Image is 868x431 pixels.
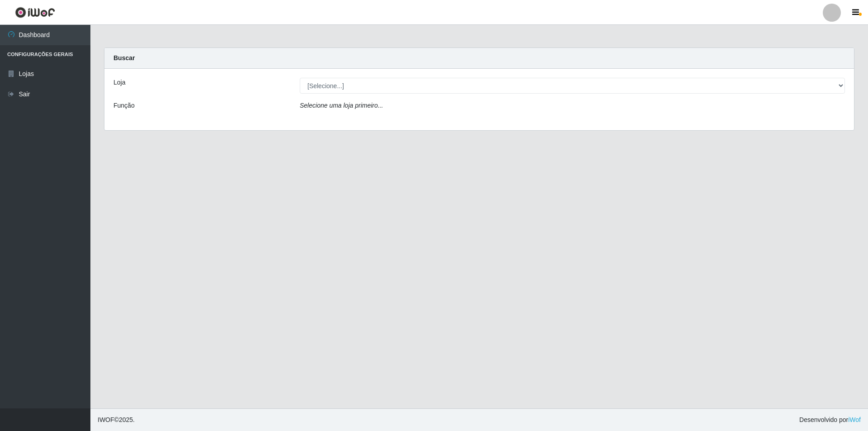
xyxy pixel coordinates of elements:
span: IWOF [98,416,114,423]
strong: Buscar [113,54,135,62]
a: iWof [848,416,861,423]
label: Loja [113,78,125,87]
span: © 2025 . [98,415,135,425]
span: Desenvolvido por [799,415,861,425]
img: CoreUI Logo [15,7,55,18]
label: Função [113,101,135,110]
i: Selecione uma loja primeiro... [300,102,383,109]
